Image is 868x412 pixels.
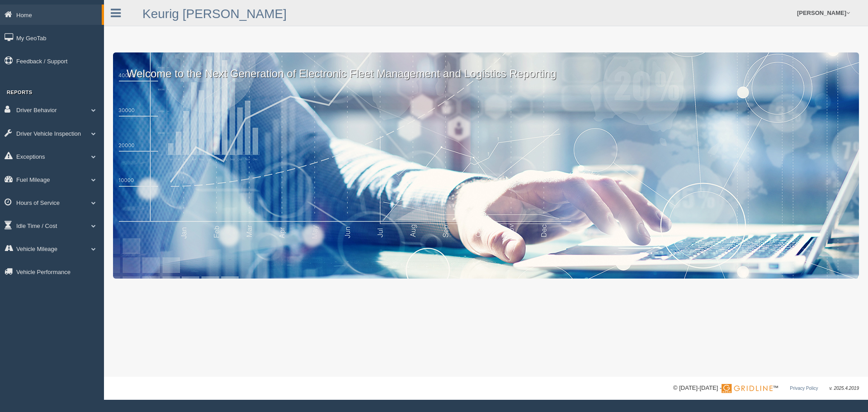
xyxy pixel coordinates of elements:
[722,384,773,393] img: Gridline
[830,386,859,391] span: v. 2025.4.2019
[142,7,287,21] a: Keurig [PERSON_NAME]
[113,52,859,81] p: Welcome to the Next Generation of Electronic Fleet Management and Logistics Reporting
[673,384,859,393] div: © [DATE]-[DATE] - ™
[790,386,818,391] a: Privacy Policy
